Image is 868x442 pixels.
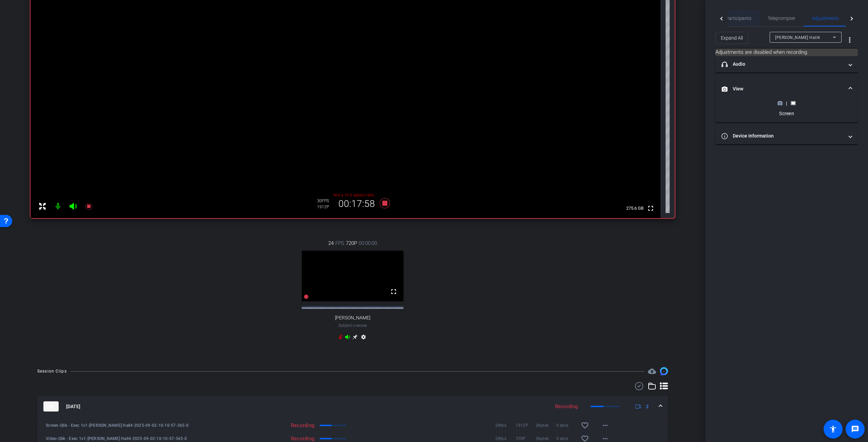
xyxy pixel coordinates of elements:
[353,324,367,328] span: Chrome
[516,422,536,429] span: 1912P
[846,36,854,44] mat-icon: more_vert
[43,401,59,412] img: thumb-nail
[842,32,858,48] button: More Options for Adjustments Panel
[829,425,837,433] mat-icon: accessibility
[495,422,516,429] span: 24fps
[536,435,556,442] span: 0bytes
[768,16,795,21] span: Teleprompter
[352,323,353,328] span: -
[647,204,655,212] mat-icon: fullscreen
[581,421,589,429] mat-icon: favorite_border
[335,239,344,247] span: FPS
[715,48,858,56] mat-card: Adjustments are disabled when recording.
[715,32,748,44] button: Expand All
[851,425,859,433] mat-icon: message
[721,31,743,44] span: Expand All
[715,56,858,72] mat-expansion-panel-header: Audio
[359,334,368,342] mat-icon: settings
[328,239,334,247] span: 24
[46,422,204,429] span: Screen-Qlik - Exec 1v1-[PERSON_NAME] Hall4-2025-09-02-10-10-57-365-0
[516,435,536,442] span: 720P
[774,100,799,107] div: |
[774,110,799,117] div: Screen
[495,435,516,442] span: 24fps
[722,85,844,92] mat-panel-title: View
[775,35,820,40] span: [PERSON_NAME] Hall4
[322,198,329,203] span: FPS
[46,435,204,442] span: Video-Qlik - Exec 1v1-[PERSON_NAME] Hall4-2025-09-02-10-10-57-365-0
[552,403,581,411] div: Recording
[317,204,334,210] div: 1912P
[660,367,668,375] img: Session clips
[715,78,858,100] mat-expansion-panel-header: View
[556,435,577,442] span: 0 secs
[390,288,398,296] mat-icon: fullscreen
[346,239,357,247] span: 720P
[66,403,80,410] span: [DATE]
[624,204,646,212] span: 275.6 GB
[204,422,318,429] div: Recording
[812,16,839,21] span: Adjustments
[648,367,656,375] mat-icon: cloud_upload
[334,198,379,210] div: 00:17:58
[338,322,367,329] span: Subject
[726,16,751,21] span: Participants
[37,368,67,375] div: Session Clips
[536,422,556,429] span: 0bytes
[601,421,609,429] mat-icon: more_horiz
[335,315,370,321] span: [PERSON_NAME]
[715,100,858,122] div: View
[556,422,577,429] span: 0 secs
[715,128,858,144] mat-expansion-panel-header: Device Information
[646,403,649,410] span: 2
[722,132,844,140] mat-panel-title: Device Information
[37,396,668,417] mat-expansion-panel-header: thumb-nail[DATE]Recording2
[648,367,656,375] span: Destinations for your clips
[204,435,318,442] div: Recording
[317,192,390,198] p: Not a 16:9 aspect ratio
[359,239,377,247] span: 00:00:00
[317,198,334,204] div: 30
[722,61,844,68] mat-panel-title: Audio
